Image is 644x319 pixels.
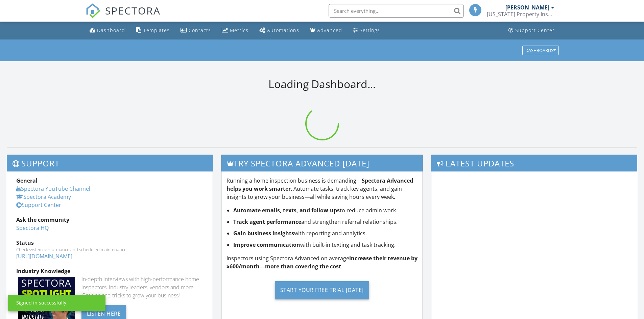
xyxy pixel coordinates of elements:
[143,27,170,33] div: Templates
[226,177,413,192] strong: Spectora Advanced helps you work smarter
[189,27,211,33] div: Contacts
[226,177,418,201] p: Running a home inspection business is demanding— . Automate tasks, track key agents, and gain ins...
[16,216,204,224] div: Ask the community
[522,46,559,55] button: Dashboards
[81,275,204,299] div: In-depth interviews with high-performance home inspectors, industry leaders, vendors and more. Ge...
[16,193,71,201] a: Spectora Academy
[233,230,294,237] strong: Gain business insights
[16,185,90,192] a: Spectora YouTube Channel
[86,3,100,18] img: The Best Home Inspection Software - Spectora
[487,11,554,18] div: Florida Property Inspections, Inc.
[329,4,464,18] input: Search everything...
[505,4,549,11] div: [PERSON_NAME]
[233,241,300,248] strong: Improve communication
[307,24,345,37] a: Advanced
[16,177,38,184] strong: General
[81,310,126,317] a: Listen Here
[233,218,301,225] strong: Track agent performance
[233,218,418,226] li: and strengthen referral relationships.
[16,267,204,275] div: Industry Knowledge
[431,155,637,171] h3: Latest Updates
[86,9,161,23] a: SPECTORA
[16,201,61,209] a: Support Center
[257,24,302,37] a: Automations (Basic)
[233,241,418,249] li: with built-in texting and task tracking.
[105,3,161,18] span: SPECTORA
[506,24,557,37] a: Support Center
[233,206,418,214] li: to reduce admin work.
[525,48,556,53] div: Dashboards
[16,239,204,247] div: Status
[226,255,418,270] strong: increase their revenue by $600/month—more than covering the cost
[97,27,125,33] div: Dashboard
[230,27,248,33] div: Metrics
[87,24,128,37] a: Dashboard
[233,229,418,237] li: with reporting and analytics.
[275,281,369,299] div: Start Your Free Trial [DATE]
[360,27,380,33] div: Settings
[16,224,49,232] a: Spectora HQ
[219,24,251,37] a: Metrics
[16,247,204,252] div: Check system performance and scheduled maintenance.
[221,155,423,171] h3: Try spectora advanced [DATE]
[350,24,383,37] a: Settings
[226,254,418,270] p: Inspectors using Spectora Advanced on average .
[267,27,299,33] div: Automations
[317,27,342,33] div: Advanced
[16,252,72,260] a: [URL][DOMAIN_NAME]
[178,24,214,37] a: Contacts
[515,27,555,33] div: Support Center
[233,207,340,214] strong: Automate emails, texts, and follow-ups
[16,299,68,306] div: Signed in successfully.
[226,276,418,304] a: Start Your Free Trial [DATE]
[7,155,213,171] h3: Support
[133,24,172,37] a: Templates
